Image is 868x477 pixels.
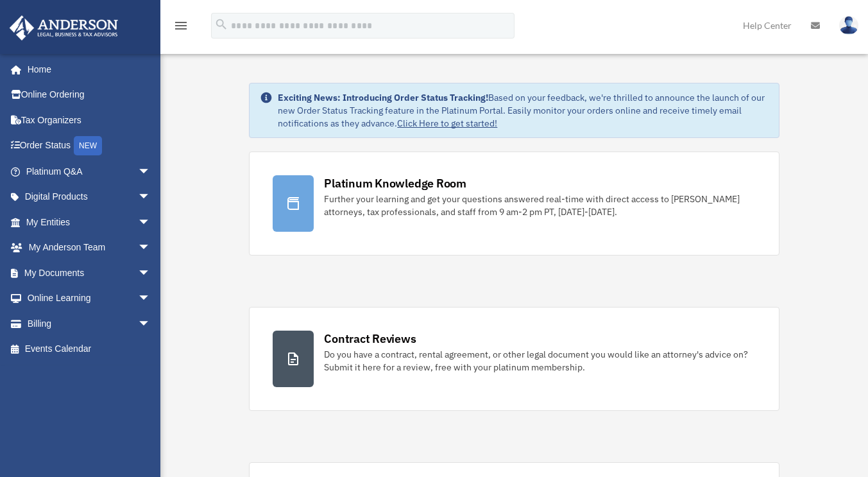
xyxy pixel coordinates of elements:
[138,159,164,185] span: arrow_drop_down
[278,91,768,130] div: Based on your feedback, we're thrilled to announce the launch of our new Order Status Tracking fe...
[6,15,122,40] img: Anderson Advisors Platinum Portal
[138,209,164,236] span: arrow_drop_down
[249,307,779,411] a: Contract Reviews Do you have a contract, rental agreement, or other legal document you would like...
[324,193,755,218] div: Further your learning and get your questions answered real-time with direct access to [PERSON_NAM...
[9,56,164,82] a: Home
[9,336,170,362] a: Events Calendar
[9,235,170,261] a: My Anderson Teamarrow_drop_down
[9,209,170,235] a: My Entitiesarrow_drop_down
[138,184,164,211] span: arrow_drop_down
[173,18,189,33] i: menu
[74,136,102,155] div: NEW
[839,16,858,35] img: User Pic
[324,348,755,374] div: Do you have a contract, rental agreement, or other legal document you would like an attorney's ad...
[9,184,170,210] a: Digital Productsarrow_drop_down
[138,286,164,312] span: arrow_drop_down
[9,82,170,108] a: Online Ordering
[9,260,170,286] a: My Documentsarrow_drop_down
[9,311,170,336] a: Billingarrow_drop_down
[9,107,170,133] a: Tax Organizers
[397,117,497,129] a: Click Here to get started!
[214,17,228,31] i: search
[9,159,170,184] a: Platinum Q&Aarrow_drop_down
[9,286,170,311] a: Online Learningarrow_drop_down
[324,175,466,191] div: Platinum Knowledge Room
[138,235,164,261] span: arrow_drop_down
[324,331,416,347] div: Contract Reviews
[278,92,488,103] strong: Exciting News: Introducing Order Status Tracking!
[249,152,779,256] a: Platinum Knowledge Room Further your learning and get your questions answered real-time with dire...
[9,133,170,159] a: Order StatusNEW
[138,260,164,286] span: arrow_drop_down
[173,22,189,33] a: menu
[138,311,164,337] span: arrow_drop_down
